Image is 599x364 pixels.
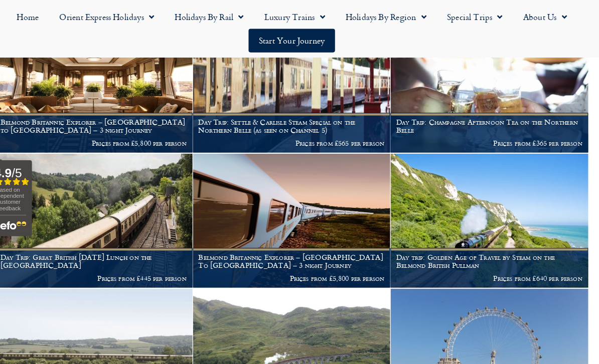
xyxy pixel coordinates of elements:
[515,5,578,28] a: About Us
[22,5,63,28] a: Home
[401,247,583,263] h1: Day trip: Golden Age of Travel by Steam on the Belmond British Pullman
[401,115,583,131] h1: Day Trip: Champagne Afternoon Tea on the Northern Belle
[176,5,263,28] a: Holidays by Rail
[209,136,390,144] p: Prices from £565 per person
[16,115,197,131] h1: Belmond Britannic Explorer – [GEOGRAPHIC_DATA] to [GEOGRAPHIC_DATA] – 3 night Journey
[401,136,583,144] p: Prices from £365 per person
[203,19,396,150] a: Day Trip: Settle & Carlisle Steam Special on the Northern Belle (as seen on Channel 5) Prices fro...
[16,267,197,275] p: Prices from £445 per person
[209,247,390,263] h1: Belmond Britannic Explorer – [GEOGRAPHIC_DATA] To [GEOGRAPHIC_DATA] – 3 night Journey
[10,150,203,281] a: Day Trip: Great British [DATE] Lunch on the [GEOGRAPHIC_DATA] Prices from £445 per person
[209,267,390,275] p: Prices from £5,800 per person
[441,5,515,28] a: Special Trips
[5,5,594,51] nav: Menu
[16,247,197,263] h1: Day Trip: Great British [DATE] Lunch on the [GEOGRAPHIC_DATA]
[396,19,589,150] a: Day Trip: Champagne Afternoon Tea on the Northern Belle Prices from £365 per person
[203,150,396,281] a: Belmond Britannic Explorer – [GEOGRAPHIC_DATA] To [GEOGRAPHIC_DATA] – 3 night Journey Prices from...
[396,150,589,281] a: Day trip: Golden Age of Travel by Steam on the Belmond British Pullman Prices from £640 per person
[10,19,203,150] a: Belmond Britannic Explorer – [GEOGRAPHIC_DATA] to [GEOGRAPHIC_DATA] – 3 night Journey Prices from...
[263,5,342,28] a: Luxury Trains
[16,136,197,144] p: Prices from £5,800 per person
[401,267,583,275] p: Prices from £640 per person
[63,5,176,28] a: Orient Express Holidays
[209,115,390,131] h1: Day Trip: Settle & Carlisle Steam Special on the Northern Belle (as seen on Channel 5)
[342,5,441,28] a: Holidays by Region
[257,28,342,51] a: Start your Journey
